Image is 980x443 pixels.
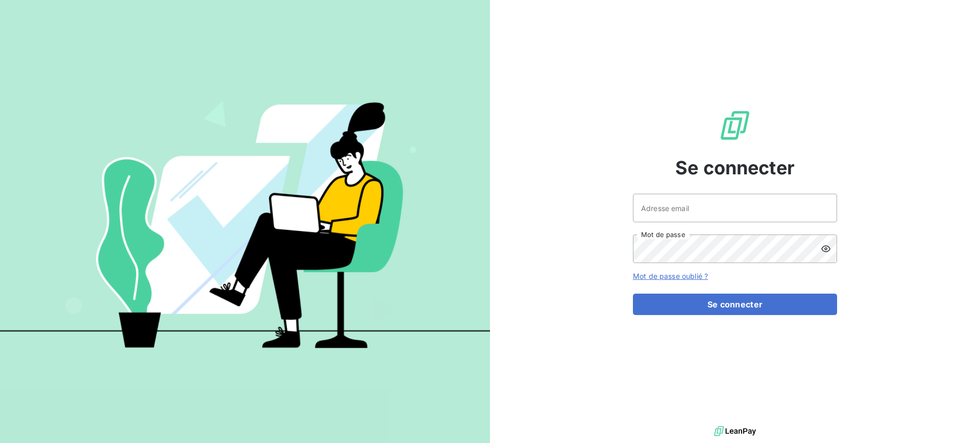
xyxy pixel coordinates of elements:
a: Mot de passe oublié ? [633,272,708,280]
span: Se connecter [675,154,795,181]
img: logo [714,424,756,439]
button: Se connecter [633,294,837,315]
img: Logo LeanPay [719,109,751,142]
input: placeholder [633,194,837,222]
